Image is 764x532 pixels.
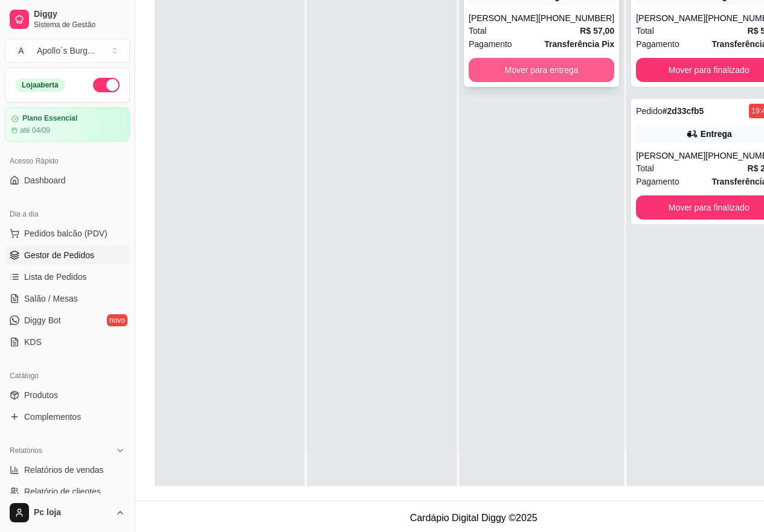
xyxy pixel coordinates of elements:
a: DiggySistema de Gestão [5,5,130,34]
button: Pedidos balcão (PDV) [5,224,130,243]
span: Pagamento [636,175,679,188]
article: até 04/09 [20,125,50,135]
span: Gestor de Pedidos [24,249,94,261]
span: Pedidos balcão (PDV) [24,227,108,239]
a: Diggy Botnovo [5,311,130,330]
div: Acesso Rápido [5,151,130,171]
span: Diggy Bot [24,314,61,326]
button: Select a team [5,39,130,63]
span: Pedido [636,106,663,116]
a: Complementos [5,407,130,426]
strong: R$ 57,00 [580,26,614,36]
span: Relatório de clientes [24,486,101,498]
a: Produtos [5,385,130,405]
a: KDS [5,332,130,352]
span: Dashboard [24,174,66,186]
span: KDS [24,336,42,348]
div: Dia a dia [5,204,130,224]
div: [PHONE_NUMBER] [538,12,614,24]
span: Lista de Pedidos [24,271,87,283]
span: Total [469,24,487,37]
span: Diggy [34,9,125,20]
article: Plano Essencial [22,114,77,123]
div: [PERSON_NAME] [636,150,705,162]
span: Complementos [24,411,81,423]
a: Salão / Mesas [5,289,130,308]
span: Total [636,162,654,175]
div: [PERSON_NAME] [636,12,705,24]
strong: Transferência Pix [544,39,614,49]
span: A [15,45,27,57]
span: Produtos [24,389,58,401]
button: Pc loja [5,498,130,527]
span: Pagamento [636,37,679,51]
span: Relatórios de vendas [24,464,104,476]
button: Mover para entrega [469,58,614,82]
div: [PERSON_NAME] [469,12,538,24]
strong: # 2d33cfb5 [663,106,704,116]
div: Entrega [701,128,732,140]
a: Dashboard [5,171,130,190]
div: Catálogo [5,366,130,385]
a: Relatórios de vendas [5,460,130,480]
span: Sistema de Gestão [34,20,125,30]
a: Relatório de clientes [5,482,130,501]
button: Alterar Status [93,78,120,92]
span: Salão / Mesas [24,293,78,305]
a: Gestor de Pedidos [5,245,130,265]
span: Total [636,24,654,37]
div: Apollo´s Burg ... [37,45,95,57]
a: Plano Essencialaté 04/09 [5,107,130,142]
div: Loja aberta [15,78,65,92]
span: Relatórios [10,446,42,455]
span: Pc loja [34,507,111,518]
span: Pagamento [469,37,512,51]
a: Lista de Pedidos [5,267,130,287]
